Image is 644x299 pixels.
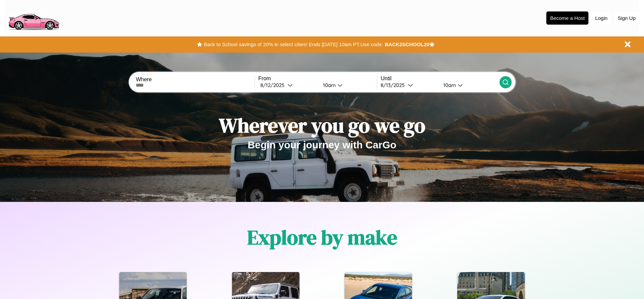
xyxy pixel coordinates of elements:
label: Until [381,76,499,82]
button: 10am [318,82,377,89]
button: Become a Host [546,11,588,25]
h1: Explore by make [247,223,397,251]
button: 8/12/2025 [258,82,318,89]
div: 8 / 12 / 2025 [260,82,288,88]
button: Login [592,12,611,24]
div: 8 / 13 / 2025 [381,82,408,88]
label: Where [136,77,254,83]
button: Back to School savings of 20% in select cities! Ends [DATE] 10am PT.Use code: [202,40,385,49]
button: 10am [438,82,499,89]
div: 10am [320,82,337,88]
b: BACK2SCHOOL20 [385,41,429,47]
img: logo [5,3,62,32]
label: From [258,76,377,82]
button: Sign Up [614,12,639,24]
div: 10am [440,82,458,88]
